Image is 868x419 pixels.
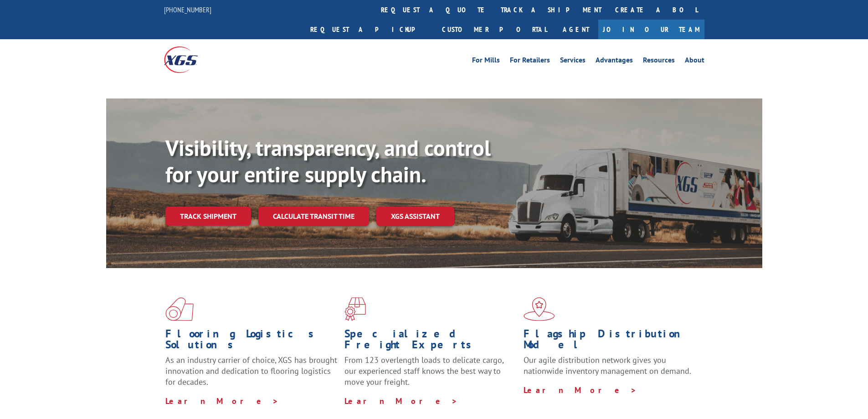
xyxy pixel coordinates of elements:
[524,297,555,321] img: xgs-icon-flagship-distribution-model-red
[344,396,458,406] a: Learn More >
[165,355,337,387] span: As an industry carrier of choice, XGS has brought innovation and dedication to flooring logistics...
[643,57,675,67] a: Resources
[165,297,194,321] img: xgs-icon-total-supply-chain-intelligence-red
[303,20,435,39] a: Request a pickup
[165,207,251,226] a: Track shipment
[685,57,704,67] a: About
[258,207,369,226] a: Calculate transit time
[376,207,454,226] a: XGS ASSISTANT
[524,328,696,355] h1: Flagship Distribution Model
[524,385,637,395] a: Learn More >
[435,20,554,39] a: Customer Portal
[165,328,338,355] h1: Flooring Logistics Solutions
[596,57,633,67] a: Advantages
[554,20,598,39] a: Agent
[164,5,211,14] a: [PHONE_NUMBER]
[344,297,366,321] img: xgs-icon-focused-on-flooring-red
[560,57,586,67] a: Services
[598,20,704,39] a: Join Our Team
[165,134,491,188] b: Visibility, transparency, and control for your entire supply chain.
[344,328,517,355] h1: Specialized Freight Experts
[165,396,279,406] a: Learn More >
[524,355,691,376] span: Our agile distribution network gives you nationwide inventory management on demand.
[510,57,550,67] a: For Retailers
[344,355,517,395] p: From 123 overlength loads to delicate cargo, our experienced staff knows the best way to move you...
[472,57,500,67] a: For Mills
